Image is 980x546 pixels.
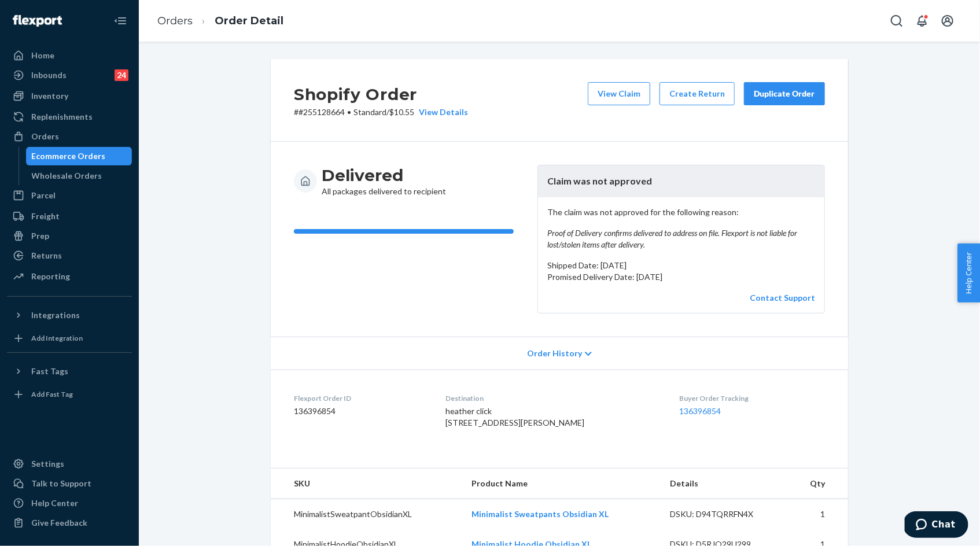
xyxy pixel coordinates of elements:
[7,127,132,146] a: Orders
[31,90,68,102] div: Inventory
[294,405,428,417] dd: 136396854
[7,494,132,512] a: Help Center
[26,147,132,165] a: Ecommerce Orders
[527,348,582,359] span: Order History
[13,15,62,27] img: Flexport logo
[7,186,132,205] a: Parcel
[547,271,815,283] p: Promised Delivery Date: [DATE]
[414,106,468,118] button: View Details
[31,69,67,81] div: Inbounds
[788,468,848,499] th: Qty
[679,406,721,416] a: 136396854
[31,211,60,222] div: Freight
[588,82,650,105] button: View Claim
[7,46,132,65] a: Home
[115,69,128,81] div: 24
[109,9,132,32] button: Close Navigation
[446,406,585,427] span: heather click [STREET_ADDRESS][PERSON_NAME]
[462,468,661,499] th: Product Name
[294,393,428,403] dt: Flexport Order ID
[31,230,49,242] div: Prep
[957,244,980,302] button: Help Center
[31,458,64,470] div: Settings
[660,82,735,105] button: Create Return
[7,385,132,404] a: Add Fast Tag
[31,190,56,201] div: Parcel
[7,455,132,473] a: Settings
[31,111,93,123] div: Replenishments
[7,267,132,286] a: Reporting
[538,165,824,197] header: Claim was not approved
[7,87,132,105] a: Inventory
[471,509,609,519] a: Minimalist Sweatpants Obsidian XL
[905,511,968,540] iframe: Opens a widget where you can chat to one of our agents
[661,468,788,499] th: Details
[31,131,59,142] div: Orders
[679,393,825,403] dt: Buyer Order Tracking
[32,170,102,182] div: Wholesale Orders
[148,4,293,38] ol: breadcrumbs
[7,329,132,348] a: Add Integration
[31,309,80,321] div: Integrations
[547,206,815,250] p: The claim was not approved for the following reason:
[347,107,351,117] span: •
[754,88,815,99] div: Duplicate Order
[750,293,815,302] a: Contact Support
[7,474,132,493] button: Talk to Support
[788,499,848,529] td: 1
[31,250,62,261] div: Returns
[157,14,193,27] a: Orders
[744,82,825,105] button: Duplicate Order
[31,389,73,399] div: Add Fast Tag
[31,333,83,343] div: Add Integration
[911,9,934,32] button: Open notifications
[7,108,132,126] a: Replenishments
[7,227,132,245] a: Prep
[31,366,68,377] div: Fast Tags
[7,306,132,324] button: Integrations
[547,260,815,271] p: Shipped Date: [DATE]
[26,167,132,185] a: Wholesale Orders
[294,106,468,118] p: # #255128664 / $10.55
[322,165,446,186] h3: Delivered
[271,499,462,529] td: MinimalistSweatpantObsidianXL
[31,50,54,61] div: Home
[7,246,132,265] a: Returns
[294,82,468,106] h2: Shopify Order
[670,508,779,520] div: DSKU: D94TQRRFN4X
[215,14,283,27] a: Order Detail
[7,66,132,84] a: Inbounds24
[31,517,87,529] div: Give Feedback
[885,9,908,32] button: Open Search Box
[31,497,78,509] div: Help Center
[7,207,132,226] a: Freight
[322,165,446,197] div: All packages delivered to recipient
[353,107,386,117] span: Standard
[32,150,106,162] div: Ecommerce Orders
[7,514,132,532] button: Give Feedback
[936,9,959,32] button: Open account menu
[271,468,462,499] th: SKU
[31,271,70,282] div: Reporting
[31,478,91,489] div: Talk to Support
[547,227,815,250] em: Proof of Delivery confirms delivered to address on file. Flexport is not liable for lost/stolen i...
[446,393,661,403] dt: Destination
[7,362,132,381] button: Fast Tags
